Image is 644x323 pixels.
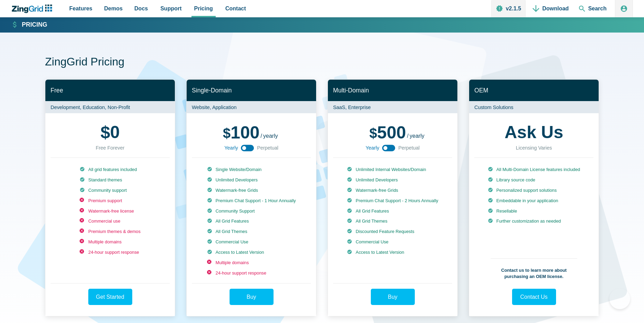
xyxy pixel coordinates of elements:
span: Features [69,4,92,13]
span: 500 [369,123,406,142]
p: Website, Application [187,101,316,113]
li: Premium themes & demos [80,228,141,235]
span: Yearly [224,144,238,152]
li: Library source code [488,177,580,183]
strong: Pricing [22,22,47,28]
span: 100 [223,123,260,142]
div: Licensing Varies [516,144,552,152]
li: All Grid Themes [347,218,438,224]
li: Premium Chat Support - 1 Hour Annually [207,198,296,204]
span: Contact [225,4,246,13]
li: Access to Latest Version [207,249,296,255]
li: Unlimited Internal Websites/Domain [347,167,438,173]
li: Commercial use [80,218,141,224]
span: Docs [134,4,148,13]
li: Multiple domains [80,239,141,245]
li: Single Website/Domain [207,167,296,173]
h2: Multi-Domain [328,80,457,101]
p: SaaS, Enterprise [328,101,457,113]
strong: Ask Us [504,124,563,141]
span: Pricing [194,4,213,13]
li: 24-hour support response [207,270,296,276]
span: yearly [263,133,278,139]
li: Community support [80,187,141,194]
li: Access to Latest Version [347,249,438,255]
span: Perpetual [257,144,278,152]
li: Further customization as needed [488,218,580,224]
a: Pricing [12,21,47,29]
h2: Single-Domain [187,80,316,101]
li: Unlimited Developers [347,177,438,183]
a: Buy [371,289,415,305]
a: Get Started [88,289,132,305]
li: Premium Chat Support - 2 Hours Annually [347,198,438,204]
li: Resellable [488,208,580,214]
p: Custom Solutions [469,101,599,113]
a: Buy [230,289,274,305]
li: 24-hour support response [80,249,141,255]
li: Standard themes [80,177,141,183]
span: $ [100,124,110,141]
li: Watermark-free Grids [207,187,296,194]
span: / [261,133,262,139]
span: yearly [410,133,424,139]
li: All Grid Features [207,218,296,224]
a: Contact Us [512,289,556,305]
p: Development, Education, Non-Profit [45,101,175,113]
h2: OEM [469,80,599,101]
span: Support [160,4,181,13]
li: Commercial Use [347,239,438,245]
li: Embeddable in your application [488,198,580,204]
strong: 0 [100,124,120,141]
li: Discounted Feature Requests [347,228,438,235]
span: / [407,133,409,139]
li: All Multi-Domain License features included [488,167,580,173]
li: Premium support [80,198,141,204]
iframe: Toggle Customer Support [609,288,630,309]
li: All Grid Themes [207,228,296,235]
li: Commercial Use [207,239,296,245]
li: All Grid Features [347,208,438,214]
li: Personalized support solutions [488,187,580,194]
li: Multiple domains [207,260,296,266]
li: Unlimited Developers [207,177,296,183]
h2: Free [45,80,175,101]
span: Perpetual [398,144,420,152]
h1: ZingGrid Pricing [45,55,599,70]
p: Contact us to learn more about purchasing an OEM license. [491,258,577,280]
span: Yearly [366,144,379,152]
li: All grid features included [80,167,141,173]
li: Watermark-free Grids [347,187,438,194]
li: Community Support [207,208,296,214]
a: ZingChart Logo. Click to return to the homepage [11,5,56,13]
div: Free Forever [96,144,124,152]
span: Demos [104,4,123,13]
li: Watermark-free license [80,208,141,214]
